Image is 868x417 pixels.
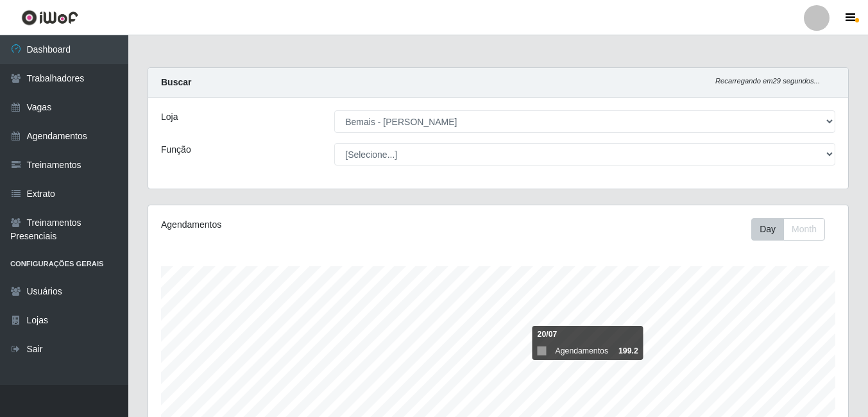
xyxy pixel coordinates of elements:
i: Recarregando em 29 segundos... [715,77,820,85]
div: Agendamentos [161,218,430,232]
strong: Buscar [161,77,191,87]
label: Função [161,143,191,157]
div: First group [751,218,825,241]
button: Month [783,218,825,241]
label: Loja [161,110,178,124]
img: CoreUI Logo [21,10,78,26]
div: Toolbar with button groups [751,218,835,241]
button: Day [751,218,784,241]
